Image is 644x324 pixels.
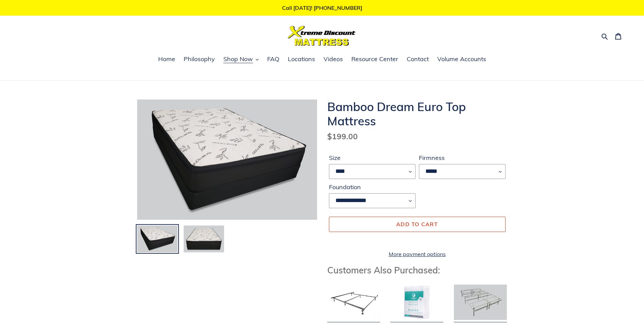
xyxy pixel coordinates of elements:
a: More payment options [329,250,505,258]
span: Home [158,55,175,63]
a: Contact [403,54,432,65]
img: Load image into Gallery viewer, Bamboo Dream Euro Top Mattress [183,225,225,253]
span: FAQ [267,55,279,63]
a: Locations [284,54,318,65]
a: Videos [320,54,346,65]
span: Resource Center [351,55,398,63]
span: Add to cart [396,221,438,228]
button: Shop Now [220,54,262,65]
span: $199.00 [327,131,358,141]
label: Firmness [419,153,505,162]
a: Philosophy [180,54,218,65]
h1: Bamboo Dream Euro Top Mattress [327,100,507,128]
button: Add to cart [329,217,505,232]
a: Home [155,54,179,65]
img: Xtreme Discount Mattress [288,26,356,46]
a: Volume Accounts [434,54,490,65]
a: Resource Center [348,54,402,65]
span: Locations [288,55,315,63]
img: Adjustable Base [454,285,507,320]
span: Volume Accounts [437,55,486,63]
span: Videos [324,55,343,63]
a: FAQ [264,54,283,65]
span: Shop Now [223,55,253,63]
h3: Customers Also Purchased: [327,265,507,275]
img: Load image into Gallery viewer, Bamboo Dream Euro Top Mattress [136,225,178,253]
span: Philosophy [184,55,215,63]
span: Contact [407,55,429,63]
img: Mattress Protector [390,285,443,320]
img: Bed Frame [327,285,380,320]
label: Size [329,153,416,162]
label: Foundation [329,182,416,192]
